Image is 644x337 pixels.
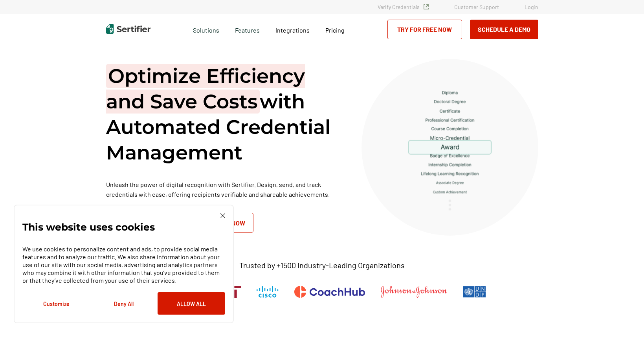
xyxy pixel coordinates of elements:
img: Johnson & Johnson [381,286,447,298]
img: Sertifier | Digital Credentialing Platform [106,24,150,34]
span: Pricing [325,26,345,34]
a: Try for Free Now [387,20,462,39]
span: Optimize Efficiency and Save Costs [106,64,305,114]
img: UNDP [463,286,486,298]
a: Verify Credentials [378,4,429,10]
p: We use cookies to personalize content and ads, to provide social media features and to analyze ou... [22,245,225,284]
button: Deny All [90,292,158,315]
p: Unleash the power of digital recognition with Sertifier. Design, send, and track credentials with... [106,179,342,199]
span: Integrations [275,26,310,34]
img: Cookie Popup Close [220,213,225,218]
img: CoachHub [294,286,365,298]
a: Integrations [275,24,310,34]
img: Verified [424,4,429,9]
a: Customer Support [454,4,499,10]
g: Associate Degree [436,181,464,185]
span: Features [235,24,260,34]
a: Pricing [325,24,345,34]
img: Cisco [257,286,279,298]
p: Trusted by +1500 Industry-Leading Organizations [239,260,405,270]
a: Login [525,4,538,10]
p: This website uses cookies [22,223,155,231]
h1: with Automated Credential Management [106,63,342,165]
button: Customize [22,292,90,315]
span: Solutions [193,24,219,34]
button: Allow All [158,292,225,315]
button: Schedule a Demo [470,20,538,39]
